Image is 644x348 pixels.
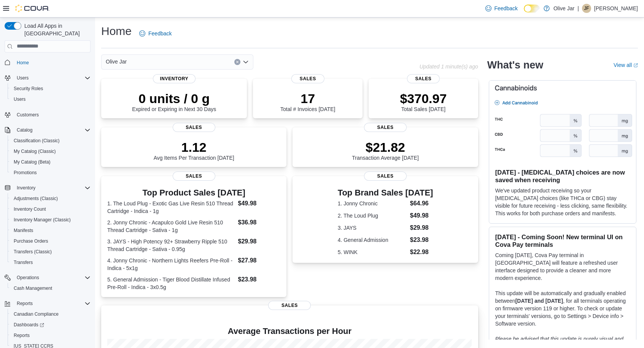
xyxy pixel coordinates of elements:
[154,140,234,155] p: 1.12
[238,275,281,284] dd: $23.98
[584,4,589,13] span: JF
[8,94,94,105] button: Users
[14,58,91,67] span: Home
[101,24,132,39] h1: Home
[352,140,419,155] p: $21.82
[11,95,91,104] span: Users
[11,331,91,340] span: Reports
[107,188,280,197] h3: Top Product Sales [DATE]
[11,226,91,235] span: Manifests
[11,310,91,319] span: Canadian Compliance
[11,84,91,93] span: Security Roles
[338,212,407,219] dt: 2. The Loud Plug
[8,309,94,319] button: Canadian Compliance
[8,246,94,257] button: Transfers (Classic)
[8,236,94,246] button: Purchase Orders
[495,233,630,248] h3: [DATE] - Coming Soon! New terminal UI on Cova Pay terminals
[11,168,91,177] span: Promotions
[8,146,94,157] button: My Catalog (Classic)
[11,215,91,224] span: Inventory Manager (Classic)
[482,1,521,16] a: Feedback
[11,194,61,203] a: Adjustments (Classic)
[107,257,235,272] dt: 4. Jonny Chronic - Northern Lights Reefers Pre-Roll - Indica - 5x1g
[11,136,91,145] span: Classification (Classic)
[11,331,33,340] a: Reports
[14,126,91,135] span: Catalog
[132,91,216,112] div: Expired or Expiring in Next 30 Days
[2,272,94,283] button: Operations
[524,13,524,13] span: Dark Mode
[495,168,630,184] h3: [DATE] - [MEDICAL_DATA] choices are now saved when receiving
[338,236,407,244] dt: 4. General Admission
[364,172,407,181] span: Sales
[364,123,407,132] span: Sales
[11,147,59,156] a: My Catalog (Classic)
[291,74,324,83] span: Sales
[238,218,281,227] dd: $36.98
[268,301,311,310] span: Sales
[153,74,196,83] span: Inventory
[410,223,433,232] dd: $29.98
[594,4,638,13] p: [PERSON_NAME]
[8,330,94,341] button: Reports
[11,320,91,329] span: Dashboards
[11,84,46,93] a: Security Roles
[582,4,591,13] div: Jonathan Ferdman
[11,258,36,267] a: Transfers
[14,170,37,176] span: Promotions
[8,257,94,268] button: Transfers
[553,4,574,13] p: Olive Jar
[11,247,91,256] span: Transfers (Classic)
[14,206,46,212] span: Inventory Count
[14,273,42,282] button: Operations
[14,311,59,317] span: Canadian Compliance
[14,183,91,192] span: Inventory
[14,299,36,308] button: Reports
[11,237,91,246] span: Purchase Orders
[14,273,91,282] span: Operations
[14,73,91,83] span: Users
[407,74,440,83] span: Sales
[400,91,447,112] div: Total Sales [DATE]
[410,199,433,208] dd: $64.96
[2,183,94,193] button: Inventory
[420,64,478,70] p: Updated 1 minute(s) ago
[8,193,94,204] button: Adjustments (Classic)
[338,200,407,207] dt: 1. Jonny Chronic
[8,135,94,146] button: Classification (Classic)
[17,112,39,118] span: Customers
[338,248,407,256] dt: 5. WINK
[136,26,175,41] a: Feedback
[11,205,49,214] a: Inventory Count
[524,5,540,13] input: Dark Mode
[8,225,94,236] button: Manifests
[8,204,94,215] button: Inventory Count
[14,322,44,328] span: Dashboards
[173,172,215,181] span: Sales
[15,5,49,12] img: Cova
[8,319,94,330] a: Dashboards
[11,284,55,293] a: Cash Management
[577,4,579,13] p: |
[495,187,630,217] p: We've updated product receiving so your [MEDICAL_DATA] choices (like THCa or CBG) stay visible fo...
[410,211,433,220] dd: $49.98
[280,91,335,106] p: 17
[8,157,94,167] button: My Catalog (Beta)
[633,63,638,68] svg: External link
[14,110,91,119] span: Customers
[107,276,235,291] dt: 5. General Admission - Tiger Blood Distillate Infused Pre-Roll - Indica - 3x0.5g
[14,217,71,223] span: Inventory Manager (Classic)
[338,224,407,232] dt: 3. JAYS
[14,285,52,291] span: Cash Management
[148,30,172,37] span: Feedback
[495,5,518,12] span: Feedback
[11,258,91,267] span: Transfers
[2,125,94,135] button: Catalog
[280,91,335,112] div: Total # Invoices [DATE]
[238,237,281,246] dd: $29.98
[14,332,30,338] span: Reports
[106,57,127,66] span: Olive Jar
[17,300,33,307] span: Reports
[8,167,94,178] button: Promotions
[11,194,91,203] span: Adjustments (Classic)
